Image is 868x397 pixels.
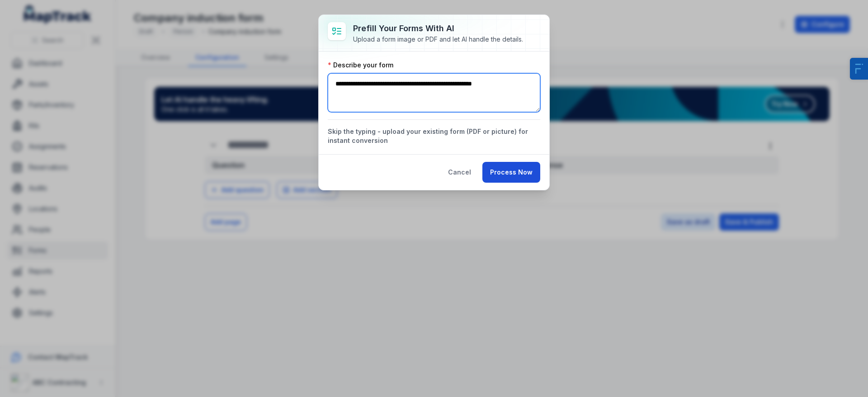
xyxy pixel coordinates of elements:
[353,35,523,44] div: Upload a form image or PDF and let AI handle the details.
[328,127,540,145] button: Skip the typing - upload your existing form (PDF or picture) for instant conversion
[482,162,540,183] button: Process Now
[353,22,523,35] h3: Prefill Your Forms with AI
[440,162,479,183] button: Cancel
[328,61,393,70] label: Describe your form
[328,73,540,112] textarea: :r96:-form-item-label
